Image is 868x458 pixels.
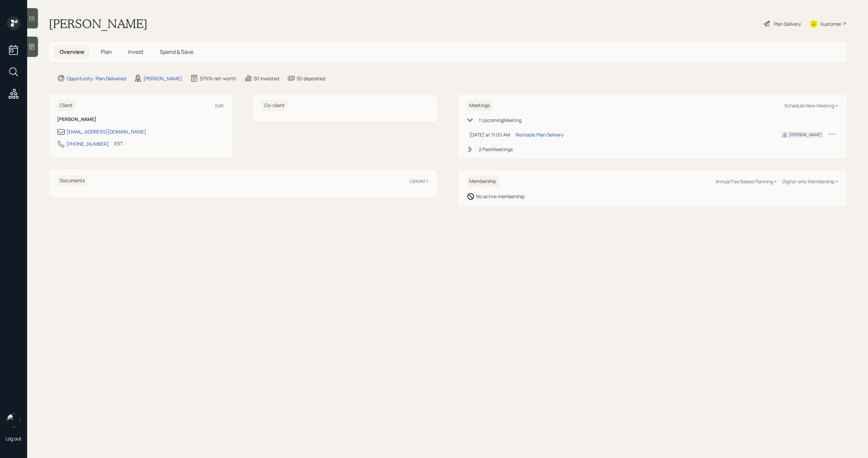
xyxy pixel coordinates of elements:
[57,100,75,111] h6: Client
[410,178,429,184] div: Upload +
[60,48,84,56] span: Overview
[143,75,182,82] div: [PERSON_NAME]
[467,100,492,111] h6: Meetings
[789,132,822,138] div: [PERSON_NAME]
[57,175,87,186] h6: Documents
[66,75,126,82] div: Opportunity · Plan Delivered
[49,16,147,31] h1: [PERSON_NAME]
[479,117,521,124] div: 1 Upcoming Meeting
[821,20,842,27] div: Kustomer
[66,140,109,147] div: [PHONE_NUMBER]
[297,75,325,82] div: $0 deposited
[101,48,112,56] span: Plan
[114,140,123,147] div: EST
[254,75,279,82] div: $0 invested
[200,75,236,82] div: $797k net-worth
[784,102,838,109] div: Schedule New Meeting +
[66,128,146,135] div: [EMAIL_ADDRESS][DOMAIN_NAME]
[215,102,224,109] div: Edit
[479,146,513,153] div: 2 Past Meeting s
[469,131,510,138] div: [DATE] at 11:00 AM
[774,20,801,27] div: Plan Delivery
[160,48,193,56] span: Spend & Save
[467,176,499,187] h6: Membership
[128,48,143,56] span: Invest
[476,193,525,200] div: No active membership
[782,178,838,185] div: Digital-only Membership +
[7,414,20,427] img: michael-russo-headshot.png
[5,435,22,442] div: Log out
[262,100,288,111] h6: Co-client
[57,117,224,122] h6: [PERSON_NAME]
[516,131,564,138] div: Retirable Plan Delivery
[715,178,777,185] div: Annual Fee Based Planning +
